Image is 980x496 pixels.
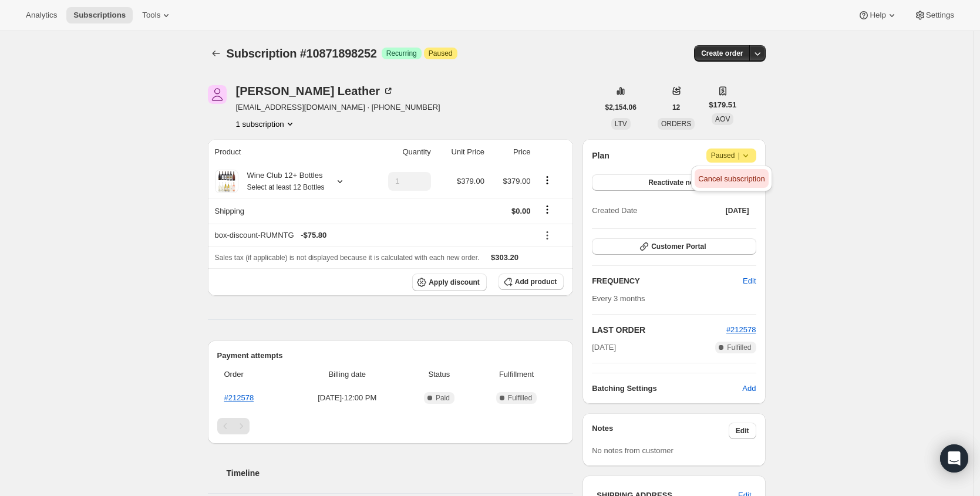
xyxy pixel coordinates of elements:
span: [DATE] · 12:00 PM [292,392,403,404]
button: Add [735,379,763,398]
div: box-discount-RUMNTG [215,230,531,241]
button: Edit [729,423,756,439]
button: Shipping actions [538,203,557,216]
span: Fulfilled [508,393,532,403]
small: Select at least 12 Bottles [247,183,325,191]
span: Status [409,369,469,380]
button: Edit [736,272,763,291]
span: Cancel subscription [698,174,765,183]
span: Add [742,383,756,394]
button: Help [851,7,904,23]
th: Quantity [368,139,435,165]
span: Recurring [386,49,417,58]
span: Help [870,11,885,20]
span: Edit [743,275,756,287]
button: [DATE] [719,203,756,219]
span: Customer Portal [651,242,706,251]
button: Product actions [538,174,557,187]
button: Add product [499,274,564,290]
button: Apply discount [412,274,487,291]
button: 12 [665,99,687,116]
span: Sales tax (if applicable) is not displayed because it is calculated with each new order. [215,254,480,262]
span: Fulfillment [476,369,557,380]
span: Apply discount [429,278,480,287]
span: $0.00 [511,207,531,215]
span: 12 [672,103,680,112]
th: Price [488,139,534,165]
div: [PERSON_NAME] Leather [236,85,395,97]
h2: LAST ORDER [592,324,726,336]
span: [DATE] [726,206,749,215]
nav: Pagination [217,418,564,434]
span: $2,154.06 [605,103,637,112]
button: Reactivate now [592,174,756,191]
th: Unit Price [435,139,488,165]
span: $303.20 [491,253,518,262]
span: Andrew Leather [208,85,227,104]
h2: Payment attempts [217,350,564,362]
button: Tools [135,7,179,23]
span: Every 3 months [592,294,645,303]
span: $379.00 [503,177,531,185]
button: $2,154.06 [598,99,644,116]
span: $179.51 [709,99,736,111]
span: $379.00 [457,177,484,185]
button: Subscriptions [208,45,224,62]
button: Customer Portal [592,238,756,255]
button: Cancel subscription [695,169,768,188]
span: AOV [715,115,730,123]
span: Add product [515,277,557,286]
span: No notes from customer [592,446,673,455]
span: Paused [429,49,453,58]
span: [DATE] [592,342,616,353]
span: | [737,151,739,160]
span: Edit [736,426,749,436]
span: Create order [701,49,743,58]
span: Subscription #10871898252 [227,47,377,60]
h2: FREQUENCY [592,275,743,287]
th: Product [208,139,368,165]
span: Settings [926,11,954,20]
button: Settings [907,7,961,23]
h2: Timeline [227,467,574,479]
span: Reactivate now [648,178,699,187]
button: Create order [694,45,750,62]
th: Shipping [208,198,368,224]
a: #212578 [726,325,756,334]
span: Tools [142,11,160,20]
span: Paused [711,150,752,161]
span: Paid [436,393,450,403]
button: Analytics [19,7,64,23]
h6: Batching Settings [592,383,742,394]
span: Created Date [592,205,637,217]
span: LTV [615,120,627,128]
span: Analytics [26,11,57,20]
th: Order [217,362,289,387]
h2: Plan [592,150,609,161]
span: Fulfilled [727,343,751,352]
a: #212578 [224,393,254,402]
span: - $75.80 [301,230,326,241]
button: Product actions [236,118,296,130]
h3: Notes [592,423,729,439]
button: Subscriptions [66,7,133,23]
span: [EMAIL_ADDRESS][DOMAIN_NAME] · [PHONE_NUMBER] [236,102,440,113]
span: ORDERS [661,120,691,128]
div: Open Intercom Messenger [940,444,968,473]
button: #212578 [726,324,756,336]
span: Billing date [292,369,403,380]
span: Subscriptions [73,11,126,20]
div: Wine Club 12+ Bottles [238,170,325,193]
